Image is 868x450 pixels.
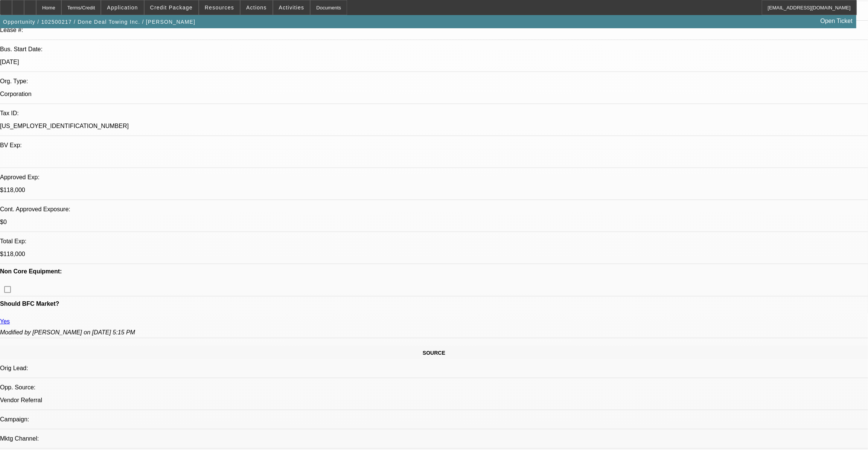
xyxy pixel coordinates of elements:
span: Activities [279,5,305,11]
span: Credit Package [150,5,193,11]
span: Resources [205,5,234,11]
span: Actions [246,5,267,11]
button: Resources [199,0,240,15]
a: Open Ticket [818,15,856,27]
span: Application [107,5,138,11]
button: Activities [273,0,310,15]
span: SOURCE [423,350,445,356]
span: Opportunity / 102500217 / Done Deal Towing Inc. / [PERSON_NAME] [3,19,195,25]
button: Actions [241,0,273,15]
button: Application [101,0,143,15]
button: Credit Package [145,0,198,15]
